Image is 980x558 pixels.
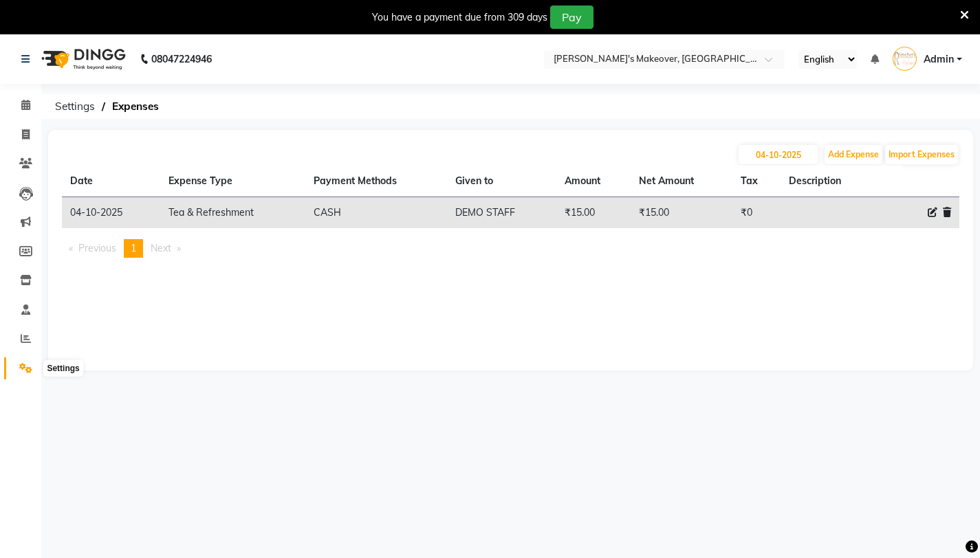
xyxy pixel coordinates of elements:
td: ₹0 [732,197,781,229]
span: Previous [78,242,116,254]
th: Expense Type [160,166,305,197]
img: Admin [893,47,917,71]
th: Description [781,166,879,197]
button: Add Expense [825,145,882,164]
nav: Pagination [62,239,959,258]
img: logo [35,40,129,78]
td: Tea & Refreshment [160,197,305,229]
span: Settings [48,94,102,119]
span: 1 [131,242,136,254]
th: Tax [732,166,781,197]
td: 04-10-2025 [62,197,160,229]
span: Next [151,242,171,254]
button: Pay [550,5,594,29]
div: Settings [43,360,83,377]
span: Expenses [105,94,166,119]
td: ₹15.00 [631,197,732,229]
th: Payment Methods [305,166,448,197]
th: Net Amount [631,166,732,197]
b: 08047224946 [151,40,212,78]
th: Amount [556,166,631,197]
input: PLACEHOLDER.DATE [739,145,818,164]
div: You have a payment due from 309 days [372,10,547,25]
button: Import Expenses [885,145,958,164]
th: Given to [447,166,556,197]
th: Date [62,166,160,197]
td: ₹15.00 [556,197,631,229]
td: CASH [305,197,448,229]
td: DEMO STAFF [447,197,556,229]
span: Admin [924,52,954,67]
